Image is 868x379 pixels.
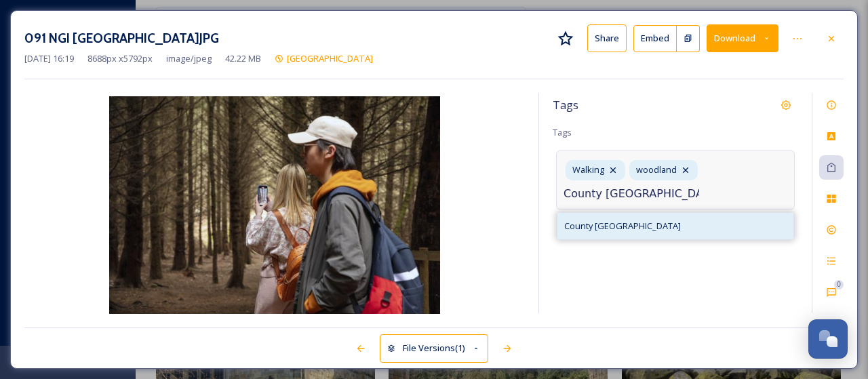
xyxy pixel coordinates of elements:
input: Type your tags here [564,186,699,202]
span: Tags [553,97,578,113]
span: woodland [636,163,677,176]
h3: 091 NGI [GEOGRAPHIC_DATA]JPG [24,28,219,48]
button: Download [707,24,778,52]
span: [DATE] 16:19 [24,52,74,65]
span: County [GEOGRAPHIC_DATA] [564,220,681,233]
span: 8688 px x 5792 px [87,52,153,65]
span: Walking [572,163,604,176]
button: Embed [633,25,677,52]
span: [GEOGRAPHIC_DATA] [287,52,373,64]
span: 42.22 MB [225,52,261,65]
button: Open Chat [808,319,848,359]
span: image/jpeg [166,52,212,65]
span: Tags [553,126,572,138]
div: 0 [834,280,844,290]
img: 80f33b97-0e89-4cc8-9786-48c466f93d6b.jpg [24,96,525,317]
button: Share [587,24,627,52]
button: File Versions(1) [380,334,488,362]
